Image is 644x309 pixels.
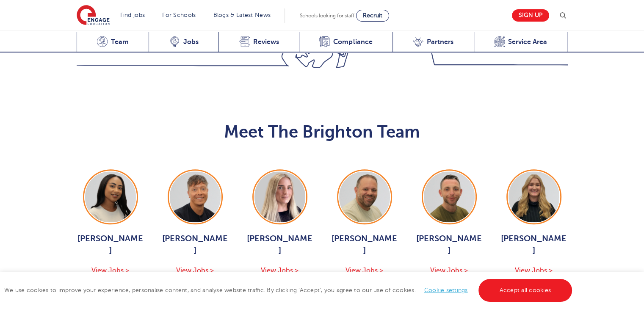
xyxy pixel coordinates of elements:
a: Find jobs [120,12,145,18]
span: [PERSON_NAME] [161,233,229,257]
span: Jobs [183,38,199,46]
a: Sign up [512,9,549,22]
span: Partners [427,38,453,46]
span: Compliance [333,38,372,46]
a: [PERSON_NAME] View Jobs > [415,169,483,276]
span: We use cookies to improve your experience, personalise content, and analyse website traffic. By c... [4,287,574,293]
a: Service Area [474,32,568,52]
img: Ryan Simmons [424,171,475,222]
img: Mia Menson [85,171,136,222]
a: [PERSON_NAME] View Jobs > [500,169,568,276]
a: Compliance [299,32,392,52]
img: Aaron Blackwell [170,171,221,222]
span: View Jobs > [261,267,299,274]
span: View Jobs > [91,267,129,274]
span: View Jobs > [176,267,214,274]
a: Team [77,32,149,52]
img: Gemma White [509,171,559,222]
a: Reviews [218,32,299,52]
a: [PERSON_NAME] View Jobs > [161,169,229,276]
a: [PERSON_NAME] View Jobs > [77,169,144,276]
span: [PERSON_NAME] [415,233,483,257]
img: Paul Tricker [339,171,390,222]
span: View Jobs > [430,267,468,274]
a: Accept all cookies [478,279,572,302]
span: Team [111,38,129,46]
img: Engage Education [77,5,110,26]
a: Jobs [149,32,218,52]
span: [PERSON_NAME] [500,233,568,257]
span: [PERSON_NAME] [331,233,398,257]
span: View Jobs > [515,267,553,274]
span: Reviews [253,38,279,46]
img: Megan Parsons [254,171,305,222]
a: [PERSON_NAME] View Jobs > [246,169,314,276]
span: Service Area [508,38,547,46]
span: [PERSON_NAME] [77,233,144,257]
a: Cookie settings [424,287,468,293]
h2: Meet The Brighton Team [77,122,568,142]
a: [PERSON_NAME] View Jobs > [331,169,398,276]
span: View Jobs > [345,267,383,274]
a: Partners [392,32,474,52]
span: [PERSON_NAME] [246,233,314,257]
a: Recruit [356,10,389,22]
span: Schools looking for staff [300,13,354,19]
span: Recruit [363,12,382,19]
a: For Schools [162,12,196,18]
a: Blogs & Latest News [213,12,271,18]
